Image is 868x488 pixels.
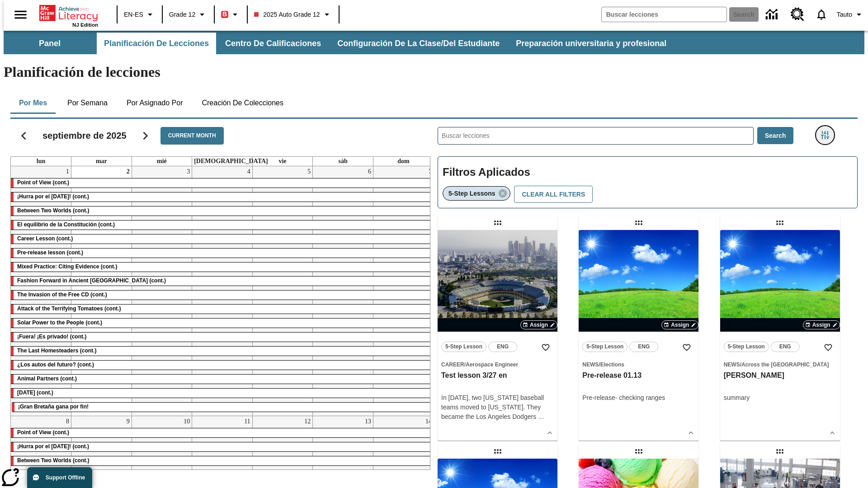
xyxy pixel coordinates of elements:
[94,157,109,166] a: martes
[632,216,646,230] div: Lección arrastrable: Pre-release 01.13
[10,92,56,114] button: Por mes
[42,130,127,141] h2: septiembre de 2025
[441,361,464,368] span: Career
[192,166,253,416] td: 4 de septiembre de 2025
[11,206,434,216] div: Between Two Worlds (cont.)
[684,426,698,440] button: Ver más
[679,339,695,356] button: Añadir a mis Favoritas
[11,249,434,258] div: Pre-release lesson (cont.)
[373,166,434,416] td: 7 de septiembre de 2025
[185,166,192,177] a: 3 de septiembre de 2025
[11,333,434,342] div: ¡Fuera! ¡Es privado! (cont.)
[97,33,216,54] button: Planificación de lecciones
[602,7,726,22] input: search field
[60,92,115,114] button: Por semana
[833,6,868,23] button: Perfil/Configuración
[816,126,834,144] button: Menú lateral de filtros
[277,157,288,166] a: viernes
[424,416,434,427] a: 14 de septiembre de 2025
[488,342,517,352] button: ENG
[629,342,658,352] button: ENG
[7,1,34,28] button: Abrir el menú lateral
[46,474,85,481] span: Support Offline
[582,361,599,368] span: News
[514,186,593,203] button: Clear All Filters
[445,342,482,352] span: 5-Step Lesson
[810,3,833,26] a: Notificaciones
[740,361,741,368] span: /
[17,221,115,228] span: El equilibrio de la Constitución (cont.)
[194,92,291,114] button: Creación de colecciones
[17,429,69,436] span: Point of View (cont.)
[17,443,89,450] span: ¡Hurra por el Día de la Constitución! (cont.)
[64,166,71,177] a: 1 de septiembre de 2025
[132,166,192,416] td: 3 de septiembre de 2025
[773,216,787,230] div: Lección arrastrable: olga inkwell
[17,249,83,256] span: Pre-release lesson (cont.)
[18,404,89,410] span: ¡Gran Bretaña gana por fin!
[182,416,192,427] a: 10 de septiembre de 2025
[820,339,836,356] button: Añadir a mis Favoritas
[491,444,505,459] div: Lección arrastrable: Ready step order
[11,442,434,451] div: ¡Hurra por el Día de la Constitución! (cont.)
[803,320,840,329] button: Assign Elegir fechas
[812,321,830,329] span: Assign
[302,416,312,427] a: 12 de septiembre de 2025
[363,416,373,427] a: 13 de septiembre de 2025
[771,342,800,352] button: ENG
[250,6,335,23] button: Class: 2025 Auto Grade 12, Selecciona una clase
[217,6,244,23] button: Boost El color de la clase es rojo. Cambiar el color de la clase.
[252,166,313,416] td: 5 de septiembre de 2025
[17,389,53,396] span: Día del Trabajo (cont.)
[582,342,627,352] button: 5-Step Lesson
[11,235,434,244] div: Career Lesson (cont.)
[427,166,434,177] a: 7 de septiembre de 2025
[72,22,98,28] span: NJ Edition
[582,393,695,403] div: Pre-release- checking ranges
[336,157,349,166] a: sábado
[313,166,373,416] td: 6 de septiembre de 2025
[11,277,434,286] div: Fashion Forward in Ancient Rome (cont.)
[538,339,554,356] button: Añadir a mis Favoritas
[124,10,143,19] span: EN-ES
[17,319,102,326] span: Solar Power to the People (cont.)
[464,361,466,368] span: /
[543,426,557,440] button: Ver más
[125,166,132,177] a: 2 de septiembre de 2025
[5,33,95,54] button: Panel
[599,361,600,368] span: /
[760,2,785,27] a: Centro de información
[169,10,195,19] span: Grade 12
[466,361,518,368] span: Aerospace Engineer
[438,127,753,144] input: Buscar lecciones
[757,127,794,145] button: Search
[438,156,858,209] div: Filtros Aplicados
[11,319,434,328] div: Solar Power to the People (cont.)
[497,342,509,352] span: ENG
[11,305,434,314] div: Attack of the Terrifying Tomatoes (cont.)
[242,416,252,427] a: 11 de septiembre de 2025
[4,31,864,54] div: Subbarra de navegación
[17,235,73,242] span: Career Lesson (cont.)
[160,127,224,145] button: Current Month
[17,179,69,186] span: Point of View (cont.)
[12,403,433,412] div: ¡Gran Bretaña gana por fin!
[64,416,71,427] a: 8 de septiembre de 2025
[441,393,554,422] div: In [DATE], two [US_STATE] baseball teams moved to [US_STATE]. They became the Los Angeles Dodgers
[741,361,829,368] span: Across the [GEOGRAPHIC_DATA]
[218,33,328,54] button: Centro de calificaciones
[582,371,695,380] h3: Pre-release 01.13
[155,157,169,166] a: miércoles
[724,371,836,380] h3: olga inkwell
[582,360,695,369] span: Tema: News/Elections
[441,360,554,369] span: Tema: Career/Aerospace Engineer
[720,230,840,441] div: lesson details
[134,124,157,147] button: Seguir
[17,457,90,464] span: Between Two Worlds (cont.)
[728,342,765,352] span: 5-Step Lesson
[11,347,434,356] div: The Last Homesteaders (cont.)
[222,9,227,20] span: B
[17,375,77,382] span: Animal Partners (cont.)
[306,166,312,177] a: 5 de septiembre de 2025
[120,6,159,23] button: Language: EN-ES, Selecciona un idioma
